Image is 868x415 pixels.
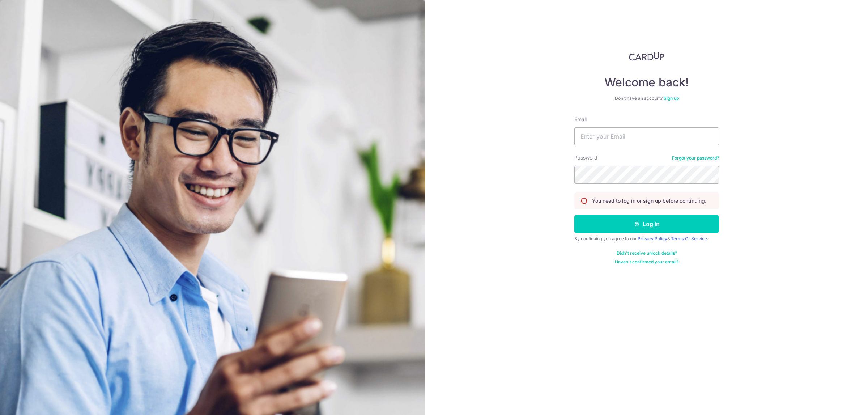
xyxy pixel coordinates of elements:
[629,52,664,61] img: CardUp Logo
[615,259,678,265] a: Haven't confirmed your email?
[664,96,679,101] a: Sign up
[574,236,719,242] div: By continuing you agree to our &
[574,127,719,145] input: Enter your Email
[574,154,597,161] label: Password
[574,75,719,90] h4: Welcome back!
[672,155,719,161] a: Forgot your password?
[638,236,667,241] a: Privacy Policy
[671,236,707,241] a: Terms Of Service
[574,215,719,233] button: Log in
[574,116,587,123] label: Email
[592,197,706,204] p: You need to log in or sign up before continuing.
[617,250,677,256] a: Didn't receive unlock details?
[574,96,719,101] div: Don’t have an account?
